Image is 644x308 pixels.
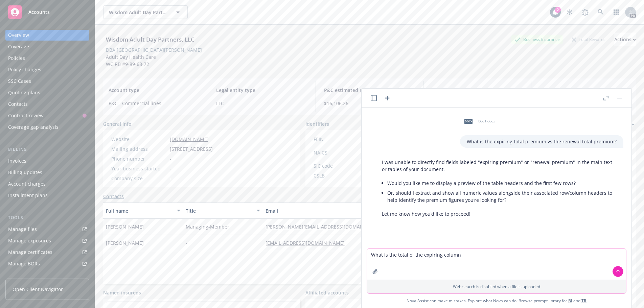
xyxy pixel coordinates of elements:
a: Invoices [5,156,89,166]
a: add [628,120,636,128]
span: [PERSON_NAME] [106,239,144,246]
a: Summary of insurance [5,270,89,281]
div: Mailing address [111,145,167,152]
span: Nova Assist can make mistakes. Explore what Nova can do: Browse prompt library for and [407,294,586,308]
div: FEIN [314,136,369,143]
a: SSC Cases [5,76,89,87]
div: Contract review [8,110,44,121]
div: Installment plans [8,190,48,201]
div: Manage certificates [8,247,52,258]
a: Account charges [5,179,89,189]
a: Affiliated accounts [305,289,349,296]
div: Phone number [111,155,167,162]
div: Coverage [8,41,29,52]
button: Actions [614,33,636,46]
a: Contract review [5,110,89,121]
a: Report a Bug [578,5,592,19]
a: Coverage gap analysis [5,122,89,133]
span: P&C estimated revenue [324,87,415,94]
a: Overview [5,30,89,41]
span: Managing-Member [186,223,229,230]
div: docxDoc1.docx [460,113,496,130]
div: Manage BORs [8,258,40,269]
div: SSC Cases [8,76,31,87]
li: Or, should I extract and show all numeric values alongside their associated row/column headers to... [387,188,617,205]
a: Named insureds [103,289,141,296]
a: [EMAIL_ADDRESS][DOMAIN_NAME] [266,240,350,246]
div: NAICS [314,149,369,156]
p: What is the expiring total premium vs the renewal total premium? [467,138,617,145]
a: Switch app [609,5,623,19]
a: Contacts [103,193,124,200]
div: Billing [5,146,89,153]
a: Manage exposures [5,235,89,246]
div: Company size [111,175,167,182]
p: Web search is disabled when a file is uploaded [371,284,622,289]
span: Account type [109,87,200,94]
div: Year business started [111,165,167,172]
span: P&C follow up date [432,87,523,94]
span: Accounts [28,9,50,15]
div: Coverage gap analysis [8,122,59,133]
div: SIC code [314,162,369,169]
span: Adult Day Health Care WCIRB #9-89-68-72 [106,54,156,67]
span: $16,106.26 [324,100,415,107]
button: Title [183,203,263,219]
button: Email [263,203,396,219]
div: Business Insurance [511,35,563,44]
span: Identifiers [305,120,329,127]
span: docx [464,119,473,124]
span: Legal entity type [216,87,307,94]
div: Full name [106,207,173,214]
p: Let me know how you’d like to proceed! [382,210,617,217]
div: Billing updates [8,167,42,178]
div: Account charges [8,179,46,189]
a: TR [581,298,586,304]
div: Wisdom Adult Day Partners, LLC [103,35,197,44]
span: P&C - Commercial lines [109,100,200,107]
div: Total Rewards [569,35,609,44]
span: Wisdom Adult Day Partners, LLC [109,9,167,16]
span: LLC [216,100,307,107]
div: Email [266,207,386,214]
div: Tools [5,214,89,221]
div: 2 [555,7,561,13]
div: CSLB [314,172,369,179]
div: Policies [8,53,25,64]
p: I was unable to directly find fields labeled "expiring premium" or "renewal premium" in the main ... [382,159,617,173]
span: - [170,175,171,182]
span: [PERSON_NAME] [106,223,144,230]
a: Quoting plans [5,87,89,98]
div: Manage exposures [8,235,51,246]
span: Open Client Navigator [13,286,63,293]
a: Manage certificates [5,247,89,258]
a: Contacts [5,99,89,110]
div: Actions [614,33,636,46]
div: Manage files [8,224,37,235]
a: Manage files [5,224,89,235]
span: Servicing team [539,87,630,94]
div: DBA: [GEOGRAPHIC_DATA][PERSON_NAME] [106,46,202,53]
div: Contacts [8,99,28,110]
a: Installment plans [5,190,89,201]
a: Manage BORs [5,258,89,269]
a: BI [568,298,572,304]
li: Would you like me to display a preview of the table headers and the first few rows? [387,178,617,188]
button: Full name [103,203,183,219]
a: Search [594,5,607,19]
span: - [170,155,171,162]
span: Doc1.docx [478,119,495,123]
div: Invoices [8,156,26,166]
div: Website [111,136,167,143]
span: [STREET_ADDRESS] [170,145,213,152]
a: Policies [5,53,89,64]
a: Policy changes [5,64,89,75]
button: Wisdom Adult Day Partners, LLC [103,5,188,19]
div: Quoting plans [8,87,40,98]
a: Stop snowing [563,5,576,19]
textarea: What is the total of the expiring column [367,248,626,280]
a: Billing updates [5,167,89,178]
a: Accounts [5,3,89,22]
div: Overview [8,30,29,41]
